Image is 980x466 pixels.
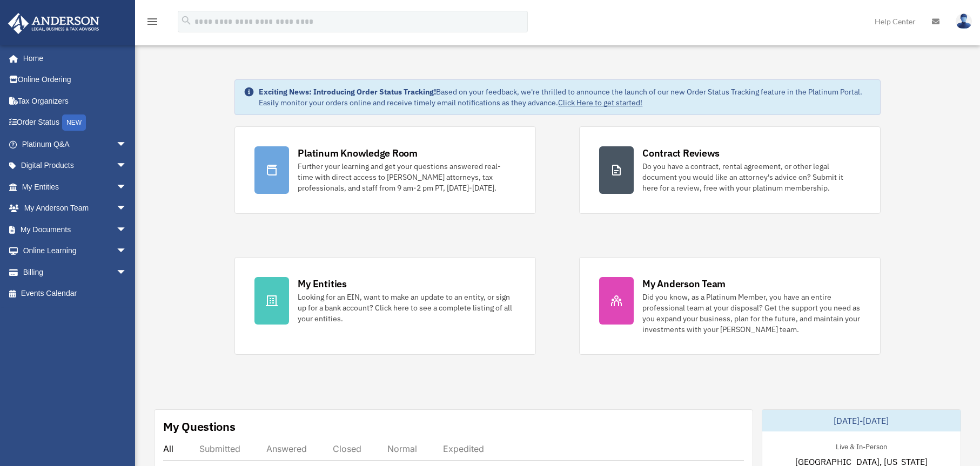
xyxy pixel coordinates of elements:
[116,133,138,156] span: arrow_drop_down
[163,418,236,435] div: My Questions
[298,146,418,160] div: Platinum Knowledge Room
[298,161,516,193] div: Further your learning and get your questions answered real-time with direct access to [PERSON_NAM...
[642,161,861,193] div: Do you have a contract, rental agreement, or other legal document you would like an attorney's ad...
[298,292,516,324] div: Looking for an EIN, want to make an update to an entity, or sign up for a bank account? Click her...
[579,126,881,214] a: Contract Reviews Do you have a contract, rental agreement, or other legal document you would like...
[956,13,972,29] img: User Pic
[5,13,103,34] img: Anderson Advisors Platinum Portal
[8,69,143,91] a: Online Ordering
[558,98,642,107] a: Click Here to get started!
[579,257,881,355] a: My Anderson Team Did you know, as a Platinum Member, you have an entire professional team at your...
[8,219,143,240] a: My Documentsarrow_drop_down
[8,240,143,262] a: Online Learningarrow_drop_down
[146,15,159,28] i: menu
[8,261,143,283] a: Billingarrow_drop_down
[762,410,961,431] div: [DATE]-[DATE]
[642,146,720,160] div: Contract Reviews
[62,114,86,131] div: NEW
[146,19,159,28] a: menu
[234,126,536,214] a: Platinum Knowledge Room Further your learning and get your questions answered real-time with dire...
[116,240,138,262] span: arrow_drop_down
[116,261,138,283] span: arrow_drop_down
[8,176,143,198] a: My Entitiesarrow_drop_down
[8,198,143,219] a: My Anderson Teamarrow_drop_down
[8,155,143,177] a: Digital Productsarrow_drop_down
[443,443,484,454] div: Expedited
[8,90,143,112] a: Tax Organizers
[8,283,143,305] a: Events Calendar
[8,133,143,155] a: Platinum Q&Aarrow_drop_down
[642,277,726,291] div: My Anderson Team
[333,443,361,454] div: Closed
[180,15,192,26] i: search
[116,155,138,177] span: arrow_drop_down
[8,48,138,69] a: Home
[827,440,896,451] div: Live & In-Person
[8,112,143,134] a: Order StatusNEW
[266,443,307,454] div: Answered
[199,443,240,454] div: Submitted
[259,87,436,97] strong: Exciting News: Introducing Order Status Tracking!
[116,219,138,241] span: arrow_drop_down
[642,292,861,335] div: Did you know, as a Platinum Member, you have an entire professional team at your disposal? Get th...
[259,86,871,108] div: Based on your feedback, we're thrilled to announce the launch of our new Order Status Tracking fe...
[298,277,346,291] div: My Entities
[116,198,138,220] span: arrow_drop_down
[163,443,173,454] div: All
[234,257,536,355] a: My Entities Looking for an EIN, want to make an update to an entity, or sign up for a bank accoun...
[387,443,417,454] div: Normal
[116,176,138,198] span: arrow_drop_down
